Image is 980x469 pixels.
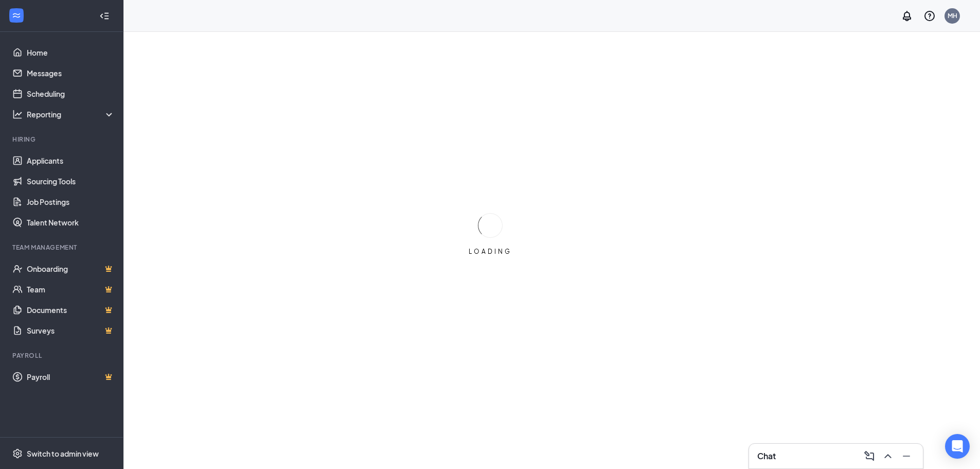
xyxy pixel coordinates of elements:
svg: ChevronUp [882,450,894,462]
a: PayrollCrown [27,367,115,387]
a: SurveysCrown [27,320,115,341]
a: DocumentsCrown [27,300,115,320]
div: LOADING [465,247,516,256]
div: Payroll [12,351,113,360]
a: Job Postings [27,192,115,212]
div: MH [948,11,957,20]
svg: WorkstreamLogo [11,10,22,21]
a: Sourcing Tools [27,171,115,192]
a: OnboardingCrown [27,258,115,279]
a: Scheduling [27,83,115,104]
svg: QuestionInfo [923,10,936,22]
button: Minimize [898,448,915,464]
div: Reporting [27,109,115,119]
svg: Minimize [900,450,913,462]
div: Team Management [12,243,113,252]
svg: Collapse [99,11,110,21]
a: Applicants [27,150,115,171]
svg: ComposeMessage [863,450,876,462]
a: Home [27,42,115,63]
svg: Notifications [901,10,913,22]
h3: Chat [757,450,776,462]
button: ChevronUp [880,448,896,464]
a: TeamCrown [27,279,115,300]
a: Talent Network [27,212,115,233]
button: ComposeMessage [861,448,878,464]
div: Open Intercom Messenger [945,434,970,459]
a: Messages [27,63,115,83]
div: Hiring [12,135,113,144]
svg: Settings [12,448,23,459]
svg: Analysis [12,109,23,119]
div: Switch to admin view [27,448,99,459]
